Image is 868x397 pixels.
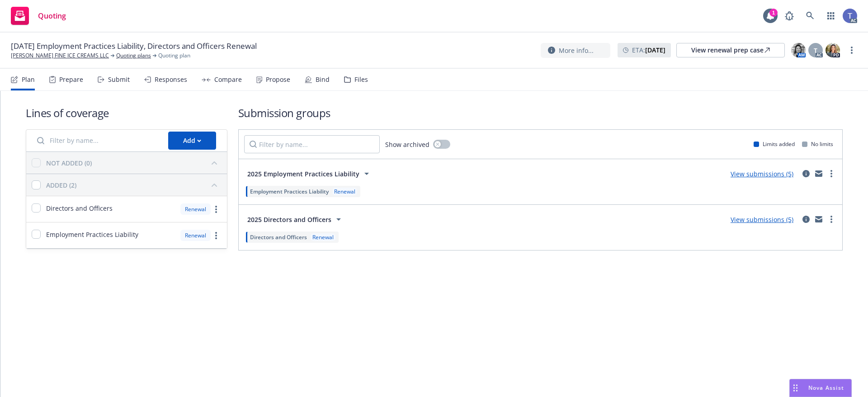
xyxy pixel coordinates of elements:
[11,41,257,52] span: [DATE] Employment Practices Liability, Directors and Officers Renewal
[211,230,222,241] a: more
[791,43,806,57] img: photo
[59,76,83,83] div: Prepare
[731,170,793,178] a: View submissions (5)
[822,7,840,25] a: Switch app
[46,156,222,170] button: NOT ADDED (0)
[46,230,138,239] span: Employment Practices Liability
[676,43,785,57] a: View renewal prep case
[311,233,335,241] div: Renewal
[7,3,70,28] a: Quoting
[559,46,594,55] span: More info...
[46,180,76,190] div: ADDED (2)
[214,76,242,83] div: Compare
[691,43,770,57] div: View renewal prep case
[332,188,357,195] div: Renewal
[801,168,811,179] a: circleInformation
[541,43,610,58] button: More info...
[385,140,429,149] span: Show archived
[814,46,817,55] span: T
[354,76,368,83] div: Files
[826,43,840,57] img: photo
[211,204,222,215] a: more
[32,132,163,150] input: Filter by name...
[316,76,330,83] div: Bind
[846,45,857,56] a: more
[22,76,35,83] div: Plan
[155,76,187,83] div: Responses
[826,168,837,179] a: more
[801,214,811,225] a: circleInformation
[250,188,329,195] span: Employment Practices Liability
[645,46,665,54] strong: [DATE]
[116,52,151,60] a: Quoting plans
[769,9,778,17] div: 1
[843,9,857,23] img: photo
[808,384,844,392] span: Nova Assist
[754,140,795,148] div: Limits added
[108,76,130,83] div: Submit
[38,12,66,19] span: Quoting
[26,105,227,120] h1: Lines of coverage
[632,45,665,55] span: ETA :
[789,379,852,397] button: Nova Assist
[813,168,824,179] a: mail
[168,132,216,150] button: Add
[180,230,211,241] div: Renewal
[247,169,359,179] span: 2025 Employment Practices Liability
[826,214,837,225] a: more
[813,214,824,225] a: mail
[180,203,211,215] div: Renewal
[780,7,798,25] a: Report a Bug
[46,158,92,168] div: NOT ADDED (0)
[801,7,819,25] a: Search
[244,165,375,183] button: 2025 Employment Practices Liability
[46,203,113,213] span: Directors and Officers
[183,132,201,149] div: Add
[158,52,190,60] span: Quoting plan
[238,105,843,120] h1: Submission groups
[266,76,290,83] div: Propose
[11,52,109,60] a: [PERSON_NAME] FINE ICE CREAMS LLC
[244,135,380,153] input: Filter by name...
[244,210,347,228] button: 2025 Directors and Officers
[731,215,793,224] a: View submissions (5)
[247,215,331,224] span: 2025 Directors and Officers
[46,178,222,192] button: ADDED (2)
[790,379,801,397] div: Drag to move
[802,140,833,148] div: No limits
[250,233,307,241] span: Directors and Officers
